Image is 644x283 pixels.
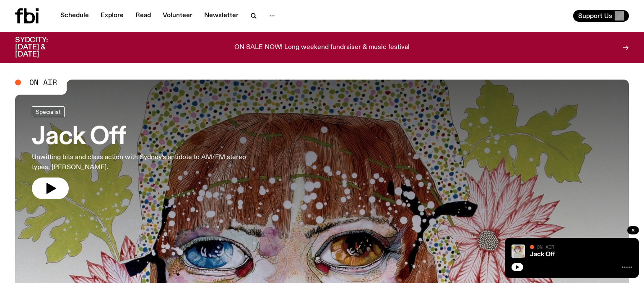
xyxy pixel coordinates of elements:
[199,10,244,22] a: Newsletter
[32,152,247,172] p: Unwitting bits and class action with Sydney's antidote to AM/FM stereo types, [PERSON_NAME].
[32,106,247,199] a: Jack OffUnwitting bits and class action with Sydney's antidote to AM/FM stereo types, [PERSON_NAME].
[530,251,555,258] a: Jack Off
[96,10,129,22] a: Explore
[32,106,65,117] a: Specialist
[537,244,554,250] span: On Air
[130,10,156,22] a: Read
[234,44,410,51] p: ON SALE NOW! Long weekend fundraiser & music festival
[55,10,94,22] a: Schedule
[573,10,629,22] button: Support Us
[15,37,69,58] h3: SYDCITY: [DATE] & [DATE]
[158,10,197,22] a: Volunteer
[512,244,525,258] img: a dotty lady cuddling her cat amongst flowers
[36,108,61,115] span: Specialist
[32,126,247,149] h3: Jack Off
[578,12,612,20] span: Support Us
[29,79,57,86] span: On Air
